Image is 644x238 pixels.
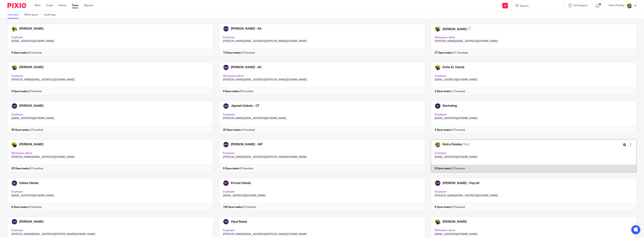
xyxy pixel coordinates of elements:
[46,4,52,7] a: Email
[24,11,41,19] a: Work report
[609,4,625,7] p: Netra Pandey
[44,11,58,19] a: Audit logs
[84,4,93,7] a: Reports
[573,4,588,7] span: Get Support
[35,4,41,7] a: Work
[58,4,66,7] a: Clients
[7,3,26,8] img: Pixie
[7,11,22,19] a: Overview
[72,4,78,7] a: Team
[626,3,632,9] img: Netra-New-Starbridge-Yellow.jpg
[519,4,553,8] input: Search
